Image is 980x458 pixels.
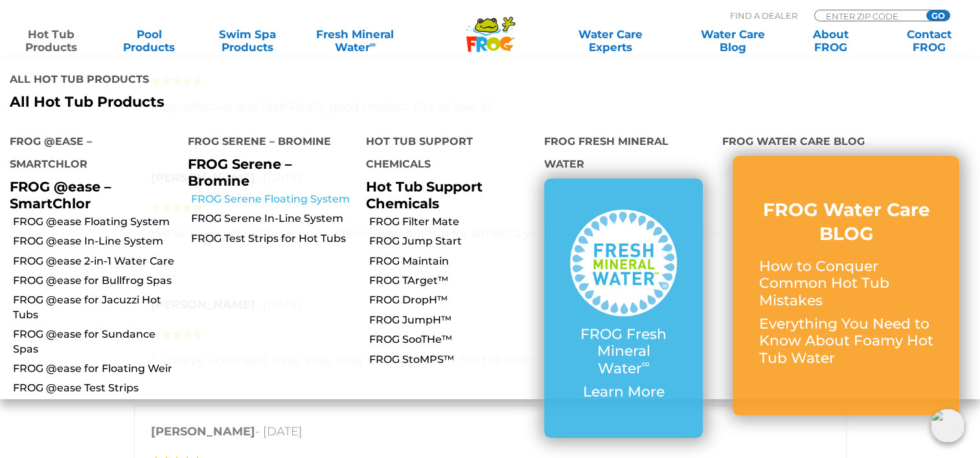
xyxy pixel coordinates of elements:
a: FROG SooTHe™ [369,333,534,347]
h3: FROG Water Care BLOG [758,198,933,245]
a: FROG Jump Start [369,234,534,248]
a: FROG @ease 2-in-1 Water Care [13,254,178,268]
p: - [DATE] [151,422,830,447]
a: FROG @ease Floating System [13,215,178,229]
a: FROG Filter Mate [369,215,534,229]
a: FROG @ease In-Line System [13,234,178,248]
a: Water CareBlog [694,28,771,54]
a: FROG Water Care BLOG How to Conquer Common Hot Tub Mistakes Everything You Need to Know About Foa... [758,198,933,373]
a: FROG Serene In-Line System [191,212,356,226]
h4: Hot Tub Support Chemicals [366,130,525,179]
h4: FROG Water Care Blog [722,130,970,156]
a: FROG @ease for Jacuzzi Hot Tubs [13,293,178,322]
a: FROG Fresh Mineral Water∞ Learn More [570,210,677,408]
h4: FROG Serene – Bromine [188,130,347,156]
a: FROG JumpH™ [369,313,534,327]
a: All Hot Tub Products [10,94,480,111]
p: FROG Fresh Mineral Water [570,326,677,377]
p: Find A Dealer [730,10,797,21]
h4: FROG Fresh Mineral Water [544,130,703,179]
sup: ∞ [370,39,376,49]
sup: ∞ [642,357,650,370]
img: openIcon [931,409,964,442]
a: Hot TubProducts [13,28,89,54]
a: FROG StoMPS™ [369,353,534,367]
a: FROG @ease Test Strips [13,381,178,395]
a: FROG @ease for Sundance Spas [13,327,178,356]
a: FROG Serene Floating System [191,192,356,206]
a: Water CareExperts [549,28,672,54]
a: FROG Test Strips for Hot Tubs [191,232,356,246]
a: AboutFROG [793,28,869,54]
a: FROG @ease for Floating Weir [13,362,178,376]
a: ContactFROG [891,28,967,54]
a: Hot Tub Support Chemicals [366,179,483,211]
p: How to Conquer Common Hot Tub Mistakes [758,258,933,309]
input: GO [926,10,950,21]
p: FROG Serene – Bromine [188,156,347,188]
a: FROG TArget™ [369,274,534,288]
a: FROG @ease for Bullfrog Spas [13,274,178,288]
a: FROG Maintain [369,254,534,268]
a: PoolProducts [111,28,188,54]
p: Everything You Need to Know About Foamy Hot Tub Water [758,316,933,367]
a: FROG DropH™ [369,293,534,307]
p: FROG @ease – SmartChlor [10,179,168,211]
h4: All Hot Tub Products [10,68,480,94]
a: Swim SpaProducts [209,28,286,54]
strong: [PERSON_NAME] [151,424,255,439]
input: Zip Code Form [825,10,912,21]
p: Learn More [570,384,677,400]
a: Fresh MineralWater∞ [308,28,403,54]
h4: FROG @ease – SmartChlor [10,130,168,179]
